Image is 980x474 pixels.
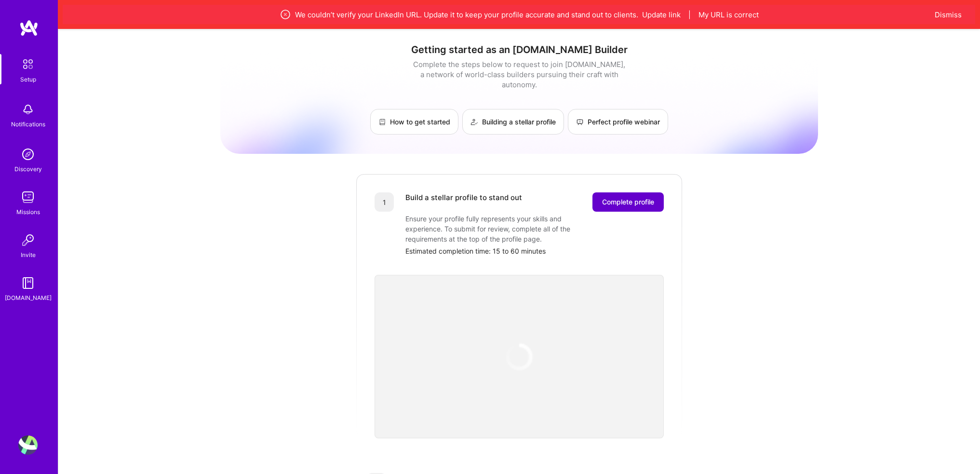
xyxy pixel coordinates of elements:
[20,74,36,84] div: Setup
[568,109,668,135] a: Perfect profile webinar
[18,145,38,164] img: discovery
[19,19,39,37] img: logo
[21,250,36,260] div: Invite
[18,54,38,74] img: setup
[18,273,38,293] img: guide book
[698,10,759,20] button: My URL is correct
[470,118,478,126] img: Building a stellar profile
[16,207,40,217] div: Missions
[499,337,539,377] img: loading
[405,192,522,212] div: Build a stellar profile to stand out
[405,214,598,244] div: Ensure your profile fully represents your skills and experience. To submit for review, complete a...
[642,10,681,20] button: Update link
[375,275,664,438] iframe: video
[688,10,691,20] span: |
[592,192,664,212] button: Complete profile
[220,44,818,55] h1: Getting started as an [DOMAIN_NAME] Builder
[462,109,564,135] a: Building a stellar profile
[5,293,52,303] div: [DOMAIN_NAME]
[18,100,38,119] img: bell
[405,246,664,256] div: Estimated completion time: 15 to 60 minutes
[16,435,40,455] a: User Avatar
[576,118,584,126] img: Perfect profile webinar
[18,435,38,455] img: User Avatar
[602,197,654,207] span: Complete profile
[375,192,394,212] div: 1
[18,230,38,250] img: Invite
[108,9,930,20] div: We couldn’t verify your LinkedIn URL. Update it to keep your profile accurate and stand out to cl...
[378,118,386,126] img: How to get started
[11,119,45,129] div: Notifications
[411,59,628,90] div: Complete the steps below to request to join [DOMAIN_NAME], a network of world-class builders purs...
[370,109,458,135] a: How to get started
[18,188,38,207] img: teamwork
[935,10,962,20] button: Dismiss
[14,164,42,174] div: Discovery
